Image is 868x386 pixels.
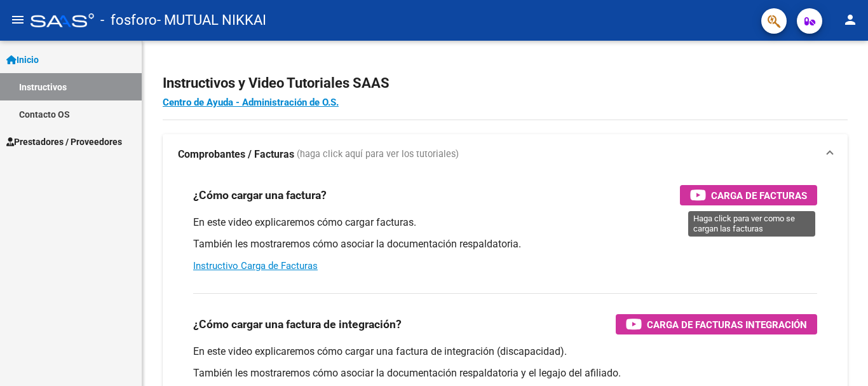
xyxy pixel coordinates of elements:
[711,188,807,203] span: Carga de Facturas
[297,148,459,162] span: (haga click aquí para ver los tutoriales)
[193,260,318,272] a: Instructivo Carga de Facturas
[825,343,855,373] iframe: Intercom live chat
[843,12,858,27] mat-icon: person
[100,6,157,34] span: - fosforo
[193,345,817,359] p: En este video explicaremos cómo cargar una factura de integración (discapacidad).
[647,317,807,333] span: Carga de Facturas Integración
[193,315,402,333] h3: ¿Cómo cargar una factura de integración?
[193,237,817,251] p: También les mostraremos cómo asociar la documentación respaldatoria.
[616,314,817,334] button: Carga de Facturas Integración
[163,71,848,95] h2: Instructivos y Video Tutoriales SAAS
[6,135,122,149] span: Prestadores / Proveedores
[163,134,848,175] mat-expansion-panel-header: Comprobantes / Facturas (haga click aquí para ver los tutoriales)
[6,53,39,67] span: Inicio
[193,186,327,204] h3: ¿Cómo cargar una factura?
[157,6,266,34] span: - MUTUAL NIKKAI
[680,185,817,205] button: Carga de Facturas
[193,216,817,230] p: En este video explicaremos cómo cargar facturas.
[193,366,817,380] p: También les mostraremos cómo asociar la documentación respaldatoria y el legajo del afiliado.
[163,97,339,108] a: Centro de Ayuda - Administración de O.S.
[178,148,294,162] strong: Comprobantes / Facturas
[10,12,25,27] mat-icon: menu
